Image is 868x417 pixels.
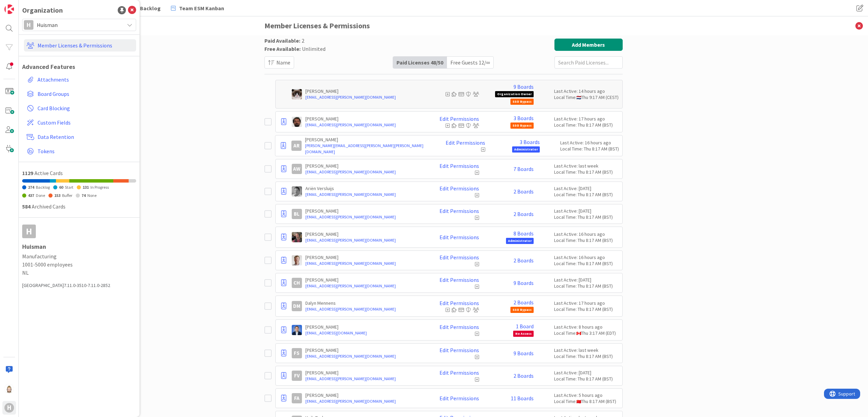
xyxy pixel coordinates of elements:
a: 9 Boards [513,350,534,356]
div: Last Active: 17 hours ago [554,116,619,122]
img: DP [292,325,302,335]
span: SSO Bypass [510,123,534,129]
div: Local Time: Thu 8:17 AM (BST) [554,283,619,289]
a: Data Retention [24,131,136,143]
a: 2 Boards [513,373,534,379]
a: Member Licenses & Permissions [24,39,136,52]
p: [PERSON_NAME] [305,254,424,260]
span: 437 [28,193,34,198]
a: [EMAIL_ADDRESS][PERSON_NAME][DOMAIN_NAME] [305,94,424,100]
a: Team ESM Kanban [167,2,228,14]
a: 2 Boards [513,188,534,195]
span: Free Available: [264,45,301,52]
a: 2 Boards [513,211,534,217]
div: Last Active: [DATE] [554,277,619,283]
p: [PERSON_NAME] [305,231,424,237]
a: Edit Permissions [439,300,479,306]
div: Last Active: 17 hours ago [554,300,619,306]
div: Last Active: 16 hours ago [560,140,619,146]
div: Local Time: Thu 8:17 AM (BST) [554,214,619,220]
p: Dalyn Mennens [305,300,424,306]
div: Last Active: 5 hours ago [554,392,619,398]
a: Attachments [24,73,136,86]
a: Edit Permissions [439,116,479,122]
a: 7 Boards [513,166,534,172]
span: Buffer [62,193,72,198]
div: Last Active: [DATE] [554,370,619,376]
a: 3 Boards [520,139,540,145]
span: SSO Bypass [510,307,534,313]
a: Edit Permissions [439,277,479,283]
p: [PERSON_NAME] [305,163,424,169]
p: [PERSON_NAME] [305,208,424,214]
a: Edit Permissions [439,185,479,191]
a: Board Groups [24,88,136,100]
a: [EMAIL_ADDRESS][PERSON_NAME][DOMAIN_NAME] [305,237,424,243]
img: Visit kanbanzone.com [4,4,14,14]
a: Custom Fields [24,116,136,129]
span: Team ESM Kanban [179,4,224,12]
a: [EMAIL_ADDRESS][PERSON_NAME][DOMAIN_NAME] [305,260,424,267]
div: Last Active: 16 hours ago [554,254,619,260]
div: DM [292,301,302,311]
div: H [22,225,36,238]
img: AC [292,117,302,127]
div: Last Active: 8 hours ago [554,324,619,330]
div: Local Time: Thu 8:17 AM (BST) [554,122,619,128]
span: 2 [302,37,304,44]
div: Organization [22,5,63,15]
div: Local Time: Thu 8:17 AM (BST) [554,260,619,267]
span: Board Groups [38,90,133,98]
div: H [24,20,33,30]
a: [EMAIL_ADDRESS][PERSON_NAME][DOMAIN_NAME] [305,283,424,289]
a: [EMAIL_ADDRESS][PERSON_NAME][DOMAIN_NAME] [305,214,424,220]
div: H [4,403,14,413]
a: Edit Permissions [439,234,479,240]
a: 9 Boards [513,280,534,286]
a: [EMAIL_ADDRESS][PERSON_NAME][DOMAIN_NAME] [305,191,424,198]
div: [GEOGRAPHIC_DATA] 7.11.0-3510-7.11.0-2852 [22,282,136,289]
div: Local Time: Thu 8:17 AM (BST) [554,398,619,404]
div: Local Time: Thu 8:17 AM (BST) [560,146,619,152]
div: Last Active: last week [554,163,619,169]
div: Local Time: Thu 8:17 AM (BST) [554,237,619,243]
div: AW [292,164,302,174]
span: 153 [54,193,60,198]
div: Last Active: [DATE] [554,208,619,214]
img: BO [292,255,302,265]
div: CH [292,278,302,288]
span: Administrator [512,146,540,153]
div: Last Active: last week [554,347,619,353]
a: 3 Boards [513,115,534,121]
a: [EMAIL_ADDRESS][PERSON_NAME][DOMAIN_NAME] [305,169,424,175]
div: Local Time: Thu 9:17 AM (CEST) [554,94,619,100]
a: Edit Permissions [446,140,485,146]
a: [EMAIL_ADDRESS][PERSON_NAME][DOMAIN_NAME] [305,398,424,404]
img: BF [292,232,302,242]
div: BL [292,209,302,219]
a: Tokens [24,145,136,157]
div: FA [292,393,302,403]
a: [EMAIL_ADDRESS][PERSON_NAME][DOMAIN_NAME] [305,306,424,312]
button: Name [264,56,294,69]
span: Data Retention [38,133,133,141]
span: Support [14,1,31,9]
p: [PERSON_NAME] [305,136,431,143]
p: [PERSON_NAME] [305,392,424,398]
a: [EMAIL_ADDRESS][DOMAIN_NAME] [305,330,424,336]
span: Backlog [36,185,50,190]
span: Unlimited [302,45,325,52]
p: [PERSON_NAME] [305,116,424,122]
p: [PERSON_NAME] [305,347,424,353]
img: nl.png [577,96,581,99]
div: Archived Cards [22,202,136,211]
a: Edit Permissions [439,254,479,260]
a: [EMAIL_ADDRESS][PERSON_NAME][DOMAIN_NAME] [305,122,424,128]
span: Name [276,58,290,67]
div: Local Time: Thu 8:17 AM (BST) [554,376,619,382]
p: [PERSON_NAME] [305,324,424,330]
span: 584 [22,203,30,210]
span: Huisman [37,20,121,30]
h3: Member Licenses & Permissions [264,16,623,35]
a: Edit Permissions [439,208,479,214]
